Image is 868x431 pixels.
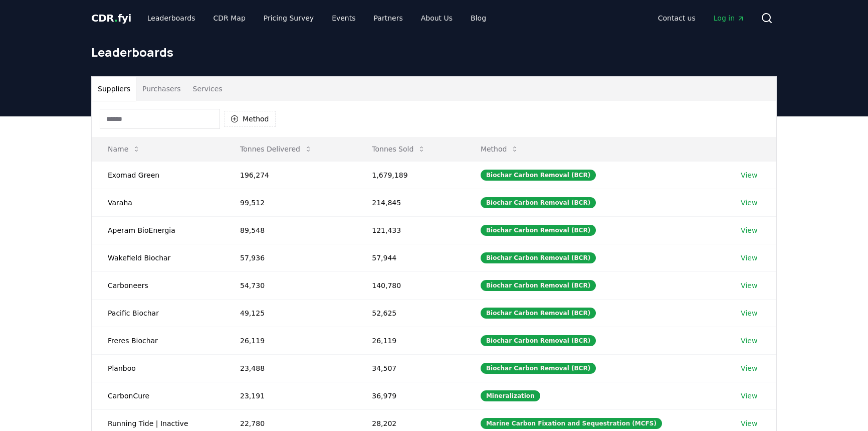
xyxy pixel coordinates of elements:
button: Services [187,77,229,101]
a: Pricing Survey [256,9,322,27]
button: Tonnes Sold [364,139,433,159]
td: 34,507 [356,354,465,382]
td: 214,845 [356,189,465,216]
a: View [741,198,757,208]
td: Carboneers [92,271,224,299]
td: 23,488 [224,354,356,382]
a: View [741,308,757,318]
td: 49,125 [224,299,356,327]
td: Exomad Green [92,161,224,189]
td: 26,119 [224,327,356,354]
button: Method [224,111,276,127]
a: CDR.fyi [91,11,131,25]
span: Log in [714,13,745,23]
td: CarbonCure [92,382,224,409]
td: 57,944 [356,244,465,271]
td: Wakefield Biochar [92,244,224,271]
button: Purchasers [136,77,187,101]
a: View [741,336,757,346]
td: 54,730 [224,271,356,299]
span: . [114,12,118,24]
td: 23,191 [224,382,356,409]
td: 36,979 [356,382,465,409]
div: Biochar Carbon Removal (BCR) [481,335,596,346]
td: Varaha [92,189,224,216]
a: View [741,363,757,373]
div: Biochar Carbon Removal (BCR) [481,197,596,208]
a: Log in [706,9,753,27]
td: 196,274 [224,161,356,189]
a: View [741,225,757,235]
a: CDR Map [205,9,254,27]
a: View [741,280,757,291]
div: Biochar Carbon Removal (BCR) [481,308,596,319]
div: Biochar Carbon Removal (BCR) [481,170,596,181]
td: 26,119 [356,327,465,354]
div: Mineralization [481,390,540,401]
button: Name [100,139,148,159]
span: CDR fyi [91,12,131,24]
div: Biochar Carbon Removal (BCR) [481,280,596,291]
td: 99,512 [224,189,356,216]
td: Freres Biochar [92,327,224,354]
td: 89,548 [224,216,356,244]
h1: Leaderboards [91,44,777,60]
a: Contact us [650,9,704,27]
td: 57,936 [224,244,356,271]
a: Blog [463,9,494,27]
a: View [741,253,757,263]
div: Marine Carbon Fixation and Sequestration (MCFS) [481,418,662,429]
a: View [741,418,757,428]
button: Method [473,139,527,159]
td: Planboo [92,354,224,382]
a: Events [324,9,363,27]
td: 140,780 [356,271,465,299]
td: 52,625 [356,299,465,327]
td: 121,433 [356,216,465,244]
a: Partners [366,9,411,27]
td: Aperam BioEnergia [92,216,224,244]
a: About Us [413,9,461,27]
div: Biochar Carbon Removal (BCR) [481,363,596,374]
nav: Main [650,9,753,27]
div: Biochar Carbon Removal (BCR) [481,252,596,263]
td: Pacific Biochar [92,299,224,327]
button: Suppliers [92,77,136,101]
nav: Main [139,9,494,27]
button: Tonnes Delivered [232,139,320,159]
a: View [741,391,757,401]
a: Leaderboards [139,9,203,27]
div: Biochar Carbon Removal (BCR) [481,225,596,236]
a: View [741,170,757,180]
td: 1,679,189 [356,161,465,189]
